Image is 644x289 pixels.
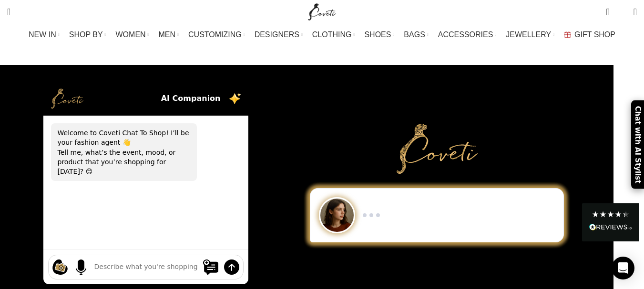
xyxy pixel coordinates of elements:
div: Read All Reviews [582,203,639,241]
span: NEW IN [29,30,56,39]
img: Primary Gold [397,124,478,173]
span: WOMEN [116,30,146,39]
span: JEWELLERY [506,30,551,39]
div: Read All Reviews [589,222,632,234]
a: GIFT SHOP [564,25,615,44]
a: DESIGNERS [255,25,303,44]
span: 0 [619,10,626,17]
a: CLOTHING [312,25,355,44]
div: 4.28 Stars [592,210,630,218]
a: CUSTOMIZING [188,25,245,44]
img: REVIEWS.io [589,224,632,230]
span: SHOES [364,30,391,39]
img: GiftBag [564,31,571,38]
a: SHOES [364,25,394,44]
span: CUSTOMIZING [188,30,242,39]
span: MEN [159,30,176,39]
div: Main navigation [2,25,642,44]
a: SHOP BY [69,25,106,44]
a: BAGS [404,25,428,44]
a: 0 [601,2,614,21]
div: Chat to Shop demo [303,188,571,242]
div: My Wishlist [617,2,626,21]
span: 0 [607,5,614,12]
a: WOMEN [116,25,149,44]
span: CLOTHING [312,30,352,39]
a: NEW IN [29,25,60,44]
a: ACCESSORIES [438,25,497,44]
a: Search [2,2,15,21]
a: JEWELLERY [506,25,554,44]
span: GIFT SHOP [574,30,615,39]
span: SHOP BY [69,30,103,39]
a: Site logo [306,7,338,15]
div: Open Intercom Messenger [612,257,634,279]
a: MEN [159,25,179,44]
span: ACCESSORIES [438,30,493,39]
span: DESIGNERS [255,30,299,39]
span: BAGS [404,30,425,39]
